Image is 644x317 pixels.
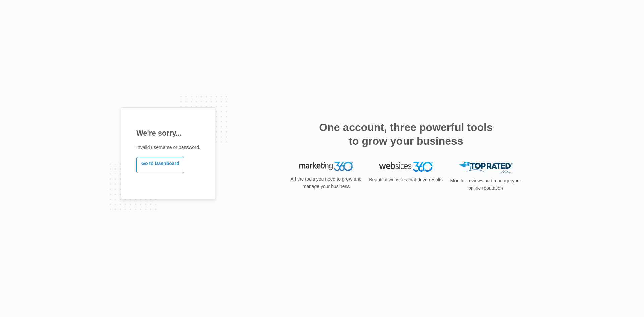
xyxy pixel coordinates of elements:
[368,176,443,183] p: Beautiful websites that drive results
[459,162,513,173] img: Top Rated Local
[136,144,200,151] p: Invalid username or password.
[288,176,364,190] p: All the tools you need to grow and manage your business
[379,162,433,171] img: Websites 360
[317,121,495,148] h2: One account, three powerful tools to grow your business
[299,162,353,171] img: Marketing 360
[136,127,200,139] h1: We're sorry...
[136,157,184,173] a: Go to Dashboard
[448,177,523,192] p: Monitor reviews and manage your online reputation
